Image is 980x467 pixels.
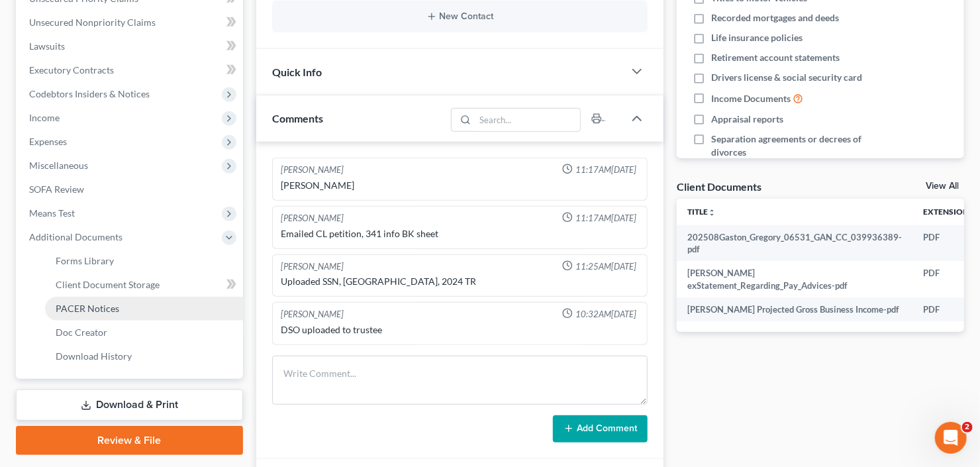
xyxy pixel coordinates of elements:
[687,207,716,217] a: Titleunfold_more
[56,327,107,338] span: Doc Creator
[29,183,84,195] span: SOFA Review
[711,132,881,159] span: Separation agreements or decrees of divorces
[19,58,243,82] a: Executory Contracts
[45,249,243,273] a: Forms Library
[677,261,912,297] td: [PERSON_NAME] exStatement_Regarding_Pay_Advices-pdf
[677,180,761,193] div: Client Documents
[56,350,132,362] span: Download History
[29,40,65,52] span: Lawsuits
[475,109,581,131] input: Search...
[16,389,243,421] a: Download & Print
[56,255,114,266] span: Forms Library
[575,164,636,176] span: 11:17AM[DATE]
[283,11,637,22] button: New Contact
[272,66,322,78] span: Quick Info
[281,323,639,337] div: DSO uploaded to trustee
[962,422,973,433] span: 2
[45,273,243,297] a: Client Document Storage
[281,179,639,192] div: [PERSON_NAME]
[56,279,160,290] span: Client Document Storage
[711,11,839,25] span: Recorded mortgages and deeds
[923,207,977,217] a: Extensionunfold_more
[708,209,716,217] i: unfold_more
[29,112,60,123] span: Income
[711,51,840,64] span: Retirement account statements
[281,212,344,225] div: [PERSON_NAME]
[29,88,150,99] span: Codebtors Insiders & Notices
[926,182,959,191] a: View All
[19,34,243,58] a: Lawsuits
[281,308,344,321] div: [PERSON_NAME]
[19,178,243,201] a: SOFA Review
[935,422,967,454] iframe: Intercom live chat
[45,297,243,321] a: PACER Notices
[281,275,639,288] div: Uploaded SSN, [GEOGRAPHIC_DATA], 2024 TR
[29,160,88,171] span: Miscellaneous
[677,297,912,321] td: [PERSON_NAME] Projected Gross Business Income-pdf
[711,92,791,105] span: Income Documents
[575,212,636,225] span: 11:17AM[DATE]
[45,321,243,344] a: Doc Creator
[29,64,114,76] span: Executory Contracts
[45,344,243,368] a: Download History
[281,164,344,176] div: [PERSON_NAME]
[553,415,648,443] button: Add Comment
[281,260,344,273] div: [PERSON_NAME]
[711,113,783,126] span: Appraisal reports
[29,231,122,242] span: Additional Documents
[677,225,912,262] td: 202508Gaston_Gregory_06531_GAN_CC_039936389-pdf
[575,260,636,273] span: 11:25AM[DATE]
[711,71,862,84] span: Drivers license & social security card
[272,112,323,125] span: Comments
[56,303,119,314] span: PACER Notices
[281,227,639,240] div: Emailed CL petition, 341 info BK sheet
[29,17,156,28] span: Unsecured Nonpriority Claims
[19,11,243,34] a: Unsecured Nonpriority Claims
[711,31,803,44] span: Life insurance policies
[575,308,636,321] span: 10:32AM[DATE]
[16,426,243,455] a: Review & File
[29,207,75,219] span: Means Test
[29,136,67,147] span: Expenses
